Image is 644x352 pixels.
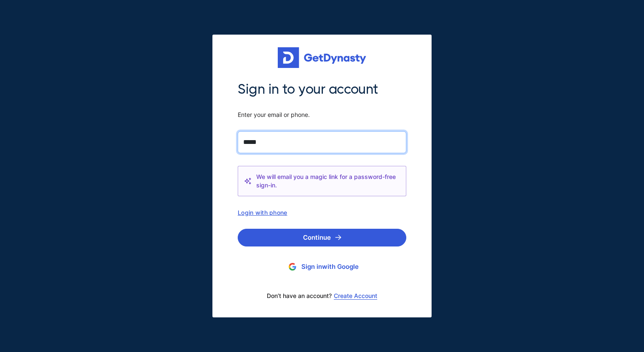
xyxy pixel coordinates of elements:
img: Get started for free with Dynasty Trust Company [278,47,366,68]
span: Enter your email or phone. [238,111,406,119]
button: Sign inwith Google [238,259,406,275]
span: We will email you a magic link for a password-free sign-in. [256,173,400,190]
div: Don’t have an account? [238,287,406,305]
a: Create Account [334,292,377,299]
div: Login with phone [238,209,406,216]
button: Continue [238,229,406,246]
span: Sign in to your account [238,81,406,98]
